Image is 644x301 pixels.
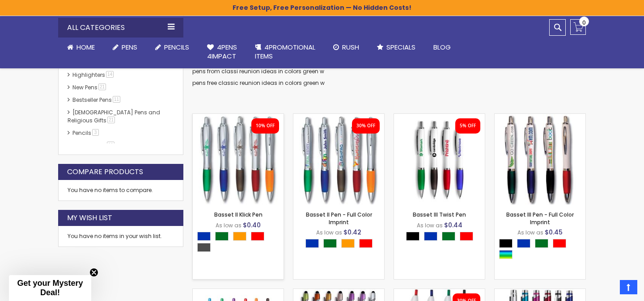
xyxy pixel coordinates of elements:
[70,96,123,104] a: Bestseller Pens11
[442,232,455,241] div: Green
[506,211,574,226] a: Basset III Pen - Full Color Imprint
[68,109,160,124] a: [DEMOGRAPHIC_DATA] Pens and Religious Gifts21
[306,211,372,226] a: Basset II Pen - Full Color Imprint
[342,42,359,52] span: Rush
[92,129,99,136] span: 3
[193,113,284,121] a: Basset II Klick Pen
[460,232,473,241] div: Red
[17,279,83,297] span: Get your Mystery Deal!
[58,180,183,201] div: You have no items to compare.
[76,42,95,52] span: Home
[394,288,485,296] a: iSlimster II Pen - Full Color Imprint
[251,232,264,241] div: Red
[197,243,211,252] div: Smoke
[293,114,384,205] img: Basset II Pen - Full Color Imprint
[192,67,324,75] a: pens from classi reunion ideas in colors green w
[58,18,183,38] div: All Categories
[256,123,275,129] div: 10% OFF
[89,268,98,277] button: Close teaser
[570,277,644,301] iframe: Google Customer Reviews
[214,211,263,218] a: Basset II Klick Pen
[58,38,104,57] a: Home
[535,239,548,248] div: Green
[356,123,375,129] div: 30% OFF
[406,232,478,243] div: Select A Color
[107,142,114,148] span: 11
[424,38,460,57] a: Blog
[417,222,443,229] span: As low as
[146,38,198,57] a: Pencils
[343,228,361,237] span: $0.42
[433,42,451,52] span: Blog
[68,233,174,240] div: You have no items in your wish list.
[246,38,324,67] a: 4PROMOTIONALITEMS
[193,288,284,296] a: Spring Klick Pen
[207,42,237,61] span: 4Pens 4impact
[70,71,117,79] a: Highlighters14
[341,239,355,248] div: Orange
[98,84,106,90] span: 21
[499,239,513,248] div: Black
[499,239,585,261] div: Select A Color
[460,123,476,129] div: 5% OFF
[413,211,466,218] a: Basset III Twist Pen
[70,129,102,137] a: Pencils3
[113,96,120,103] span: 11
[324,38,368,57] a: Rush
[553,239,566,248] div: Red
[215,232,229,241] div: Green
[499,250,513,259] div: Assorted
[424,232,437,241] div: Blue
[323,239,337,248] div: Green
[198,38,246,67] a: 4Pens4impact
[517,229,543,236] span: As low as
[9,275,91,301] div: Get your Mystery Deal!Close teaser
[406,232,419,241] div: Black
[305,239,377,250] div: Select A Color
[192,79,325,87] a: pens free classic reunion ideas in colors green w
[359,239,373,248] div: Red
[107,117,115,123] span: 21
[305,239,319,248] div: Blue
[495,113,585,121] a: Basset III Pen - Full Color Imprint
[70,142,118,149] a: hp-featured11
[293,288,384,296] a: Custom Alex II Click Ballpoint Pen
[495,288,585,296] a: Promo Nestor-II Twist-Action Aluminum Metal Ballpoint Pen with Silver Accents
[67,167,143,177] strong: Compare Products
[368,38,424,57] a: Specials
[293,113,384,121] a: Basset II Pen - Full Color Imprint
[517,239,530,248] div: Blue
[197,232,284,254] div: Select A Color
[197,232,211,241] div: Blue
[495,114,585,205] img: Basset III Pen - Full Color Imprint
[67,213,112,223] strong: My Wish List
[193,114,284,205] img: Basset II Klick Pen
[216,222,241,229] span: As low as
[243,221,261,230] span: $0.40
[582,18,586,27] span: 0
[386,42,415,52] span: Specials
[233,232,246,241] div: Orange
[545,228,563,237] span: $0.45
[104,38,146,57] a: Pens
[106,71,114,78] span: 14
[316,229,342,236] span: As low as
[444,221,462,230] span: $0.44
[122,42,137,52] span: Pens
[394,113,485,121] a: Basset III Twist Pen
[255,42,315,61] span: 4PROMOTIONAL ITEMS
[570,19,586,35] a: 0
[70,84,109,91] a: New Pens21
[394,114,485,205] img: Basset III Twist Pen
[164,42,189,52] span: Pencils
